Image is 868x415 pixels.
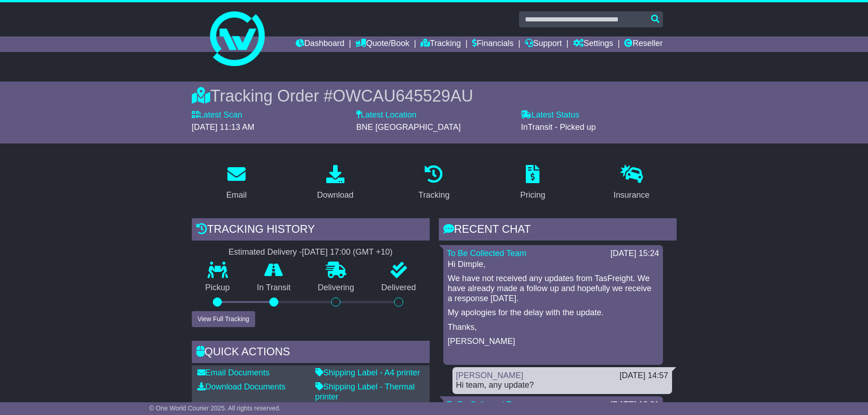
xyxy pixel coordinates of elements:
[197,382,286,391] a: Download Documents
[243,283,304,293] p: In Transit
[197,368,270,377] a: Email Documents
[514,162,551,205] a: Pricing
[192,283,244,293] p: Pickup
[448,308,658,318] p: My apologies for the delay with the update.
[439,218,677,243] div: RECENT CHAT
[448,274,658,303] p: We have not received any updates from TasFreight. We have already made a follow up and hopefully ...
[192,218,430,243] div: Tracking history
[525,36,562,52] a: Support
[412,162,455,205] a: Tracking
[447,249,527,258] a: To Be Collected Team
[315,368,420,377] a: Shipping Label - A4 printer
[192,110,242,120] label: Latest Scan
[521,123,596,132] span: InTransit - Picked up
[611,249,659,259] div: [DATE] 15:24
[296,36,344,52] a: Dashboard
[192,341,430,365] div: Quick Actions
[472,36,514,52] a: Financials
[418,189,449,201] div: Tracking
[608,162,656,205] a: Insurance
[149,405,281,412] span: © One World Courier 2025. All rights reserved.
[573,36,613,52] a: Settings
[624,36,663,52] a: Reseller
[333,87,473,105] span: OWCAU645529AU
[456,371,524,380] a: [PERSON_NAME]
[317,189,354,201] div: Download
[192,86,677,106] div: Tracking Order #
[614,189,650,201] div: Insurance
[448,337,658,347] p: [PERSON_NAME]
[192,123,255,132] span: [DATE] 11:13 AM
[192,247,430,257] div: Estimated Delivery -
[304,283,368,293] p: Delivering
[521,110,579,120] label: Latest Status
[356,123,461,132] span: BNE [GEOGRAPHIC_DATA]
[447,400,527,409] a: To Be Collected Team
[611,400,659,410] div: [DATE] 12:31
[355,36,409,52] a: Quote/Book
[226,189,247,201] div: Email
[311,162,360,205] a: Download
[448,260,658,270] p: Hi Dimple,
[368,283,430,293] p: Delivered
[520,189,545,201] div: Pricing
[448,323,658,333] p: Thanks,
[620,371,668,381] div: [DATE] 14:57
[421,36,461,52] a: Tracking
[456,380,668,390] div: Hi team, any update?
[315,382,415,401] a: Shipping Label - Thermal printer
[302,247,393,257] div: [DATE] 17:00 (GMT +10)
[192,311,255,327] button: View Full Tracking
[220,162,252,205] a: Email
[356,110,416,120] label: Latest Location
